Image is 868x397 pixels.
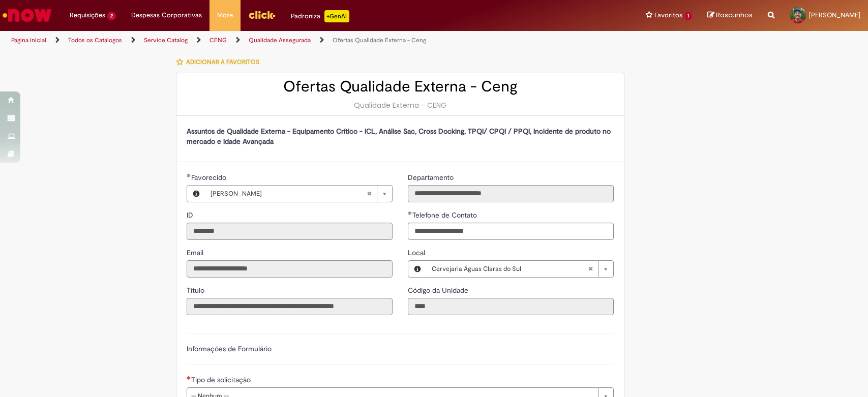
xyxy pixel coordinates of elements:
span: Cervejaria Águas Claras do Sul [432,261,588,277]
input: Código da Unidade [408,298,614,315]
img: ServiceNow [1,5,53,25]
span: Tipo de solicitação [191,375,253,384]
span: Somente leitura - Código da Unidade [408,286,470,295]
a: Service Catalog [144,36,188,44]
a: Página inicial [11,36,46,44]
span: 1 [684,12,692,20]
span: Somente leitura - Departamento [408,173,456,182]
div: Padroniza [291,10,349,22]
span: Necessários [187,376,191,380]
label: Somente leitura - Título [187,285,206,295]
span: Adicionar a Favoritos [186,58,259,66]
p: +GenAi [324,10,349,22]
a: Ofertas Qualidade Externa - Ceng [333,36,426,44]
span: Somente leitura - ID [187,210,195,220]
span: Requisições [70,10,105,20]
span: Somente leitura - Email [187,248,205,257]
span: Telefone de Contato [412,210,479,220]
span: Somente leitura - Título [187,286,206,295]
span: Necessários - Favorecido [191,173,228,182]
a: [PERSON_NAME]Limpar campo Favorecido [205,186,392,202]
input: ID [187,223,393,240]
strong: Assuntos de Qualidade Externa - Equipamento Crítico - ICL, Análise Sac, Cross Docking, TPQI/ CPQI... [187,127,611,146]
input: Título [187,298,393,315]
span: Despesas Corporativas [131,10,202,20]
span: More [217,10,233,20]
abbr: Limpar campo Local [583,261,598,277]
button: Adicionar a Favoritos [176,51,265,73]
label: Somente leitura - Código da Unidade [408,285,470,295]
span: Local [408,248,427,257]
input: Telefone de Contato [408,223,614,240]
button: Local, Visualizar este registro Cervejaria Águas Claras do Sul [408,261,427,277]
label: Somente leitura - Departamento [408,172,456,182]
input: Email [187,260,393,278]
span: Obrigatório Preenchido [187,173,191,177]
a: Qualidade Assegurada [249,36,311,44]
span: Rascunhos [716,10,753,20]
h2: Ofertas Qualidade Externa - Ceng [187,78,614,95]
input: Departamento [408,185,614,202]
span: 2 [107,12,116,20]
ul: Trilhas de página [8,31,571,50]
a: Cervejaria Águas Claras do SulLimpar campo Local [427,261,613,277]
label: Somente leitura - Email [187,248,205,258]
img: click_logo_yellow_360x200.png [248,7,276,22]
a: Todos os Catálogos [68,36,122,44]
span: [PERSON_NAME] [809,11,860,19]
span: [PERSON_NAME] [211,186,367,202]
a: Rascunhos [707,11,753,20]
button: Favorecido, Visualizar este registro Daniel Campos Moro [187,186,205,202]
span: Obrigatório Preenchido [408,211,412,215]
a: CENG [209,36,227,44]
label: Informações de Formulário [187,344,272,353]
abbr: Limpar campo Favorecido [362,186,377,202]
span: Favoritos [654,10,682,20]
div: Qualidade Externa - CENG [187,100,614,110]
label: Somente leitura - ID [187,210,195,220]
